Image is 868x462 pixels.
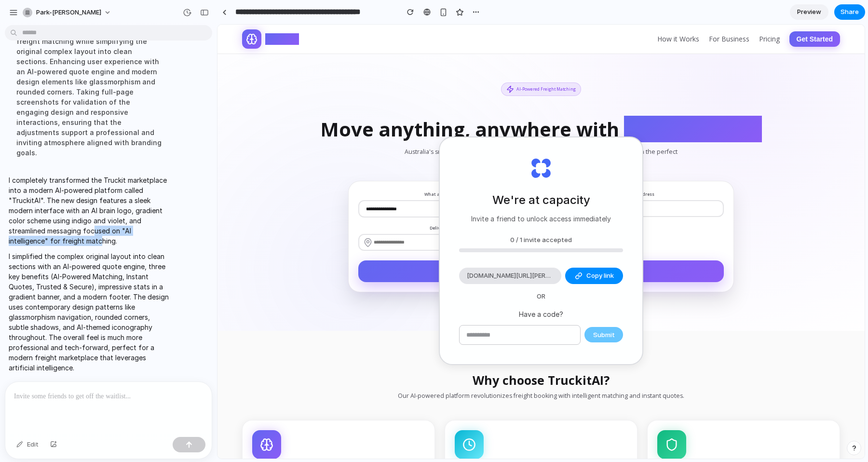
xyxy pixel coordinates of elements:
[790,4,828,20] a: Preview
[25,94,623,115] h1: Move anything, anywhere with
[9,175,170,246] p: I completely transformed the Truckit marketplace into a modern AI-powered platform called "Trucki...
[797,7,821,17] span: Preview
[141,236,506,258] button: Get AI-Powered Quote
[19,5,116,20] button: park-[PERSON_NAME]
[327,166,507,173] label: Collection Address
[586,271,614,281] span: Copy link
[565,268,623,284] button: Copy link
[841,7,859,17] span: Share
[297,151,351,163] div: AI Quote Engine
[9,251,170,373] p: I simplified the complex original layout into clean sections with an AI-powered quote engine, thr...
[48,9,81,20] span: TruckitAI
[834,4,865,20] button: Share
[25,350,623,362] h2: Why choose TruckitAI?
[407,91,544,118] span: AI intelligence
[284,58,364,71] div: AI-Powered Freight Matching
[36,8,101,17] span: park-[PERSON_NAME]
[572,7,623,22] button: Get Started
[459,309,623,319] p: Have a code?
[491,9,532,20] a: For Business
[459,235,623,245] div: 0 / 1 invite accepted
[179,367,468,376] p: Our AI-powered platform revolutionizes freight booking with intelligent matching and instant quotes.
[467,271,554,281] span: [DOMAIN_NAME][URL][PERSON_NAME]
[542,9,562,20] a: Pricing
[179,122,468,142] p: Australia's smartest freight marketplace. Our AI instantly matches your shipment with the perfect...
[529,292,553,301] span: OR
[471,214,611,224] p: Invite a friend to unlock access immediately
[141,166,320,173] label: What are you moving?
[440,9,482,20] a: How it Works
[492,191,590,209] h2: We're at capacity
[141,200,320,207] label: Delivery Address
[459,268,561,284] div: [DOMAIN_NAME][URL][PERSON_NAME]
